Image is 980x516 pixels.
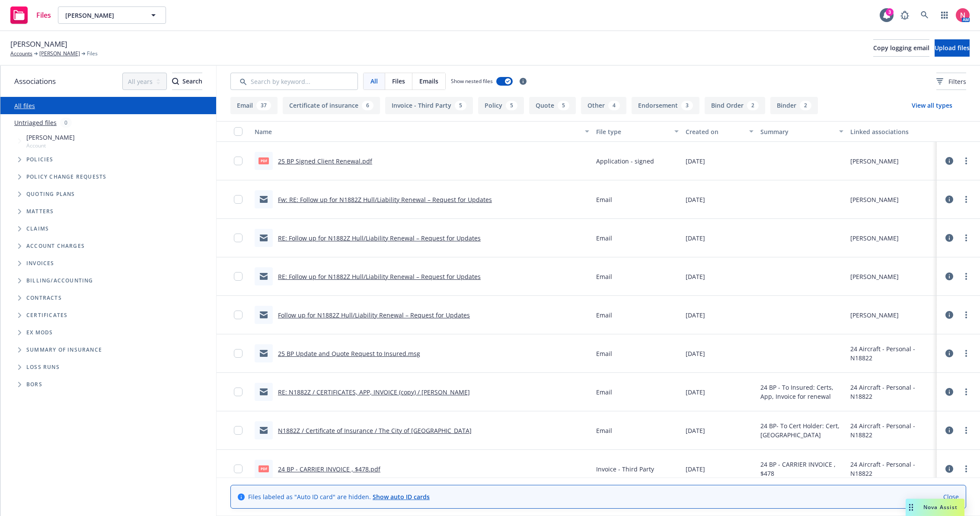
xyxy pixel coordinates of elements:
[906,499,964,516] button: Nova Assist
[278,272,481,281] a: RE: Follow up for N1882Z Hull/Liability Renewal – Request for Updates
[26,313,67,318] span: Certificates
[800,101,811,110] div: 2
[850,311,899,320] div: [PERSON_NAME]
[686,465,705,474] span: [DATE]
[370,77,378,86] span: All
[596,465,654,474] span: Invoice - Third Party
[961,194,971,205] a: more
[256,101,271,110] div: 37
[961,425,971,436] a: more
[682,121,757,142] button: Created on
[14,76,56,87] span: Associations
[686,195,705,204] span: [DATE]
[26,261,54,266] span: Invoices
[278,465,380,473] a: 24 BP - CARRIER INVOICE , $478.pdf
[850,127,933,136] div: Linked associations
[26,295,62,301] span: Contracts
[14,102,35,110] a: All files
[234,465,243,473] input: Toggle Row Selected
[172,73,202,90] button: SearchSearch
[686,272,705,281] span: [DATE]
[234,311,243,319] input: Toggle Row Selected
[234,127,243,136] input: Select all
[230,97,278,114] button: Email
[278,388,470,396] a: RE: N1882Z / CERTIFICATES, APP, INVOICE (copy) / [PERSON_NAME]
[770,97,818,114] button: Binder
[248,492,430,501] span: Files labeled as "Auto ID card" are hidden.
[373,493,430,501] a: Show auto ID cards
[478,97,524,114] button: Policy
[948,77,966,86] span: Filters
[65,11,140,20] span: [PERSON_NAME]
[10,38,67,50] span: [PERSON_NAME]
[961,348,971,359] a: more
[58,6,166,24] button: [PERSON_NAME]
[916,6,933,24] a: Search
[956,8,970,22] img: photo
[278,426,472,435] a: N1882Z / Certificate of Insurance / The City of [GEOGRAPHIC_DATA]
[10,50,32,58] a: Accounts
[961,156,971,166] a: more
[850,195,899,204] div: [PERSON_NAME]
[961,387,971,397] a: more
[419,77,438,86] span: Emails
[886,8,894,16] div: 3
[0,272,216,393] div: Folder Tree Example
[850,234,899,243] div: [PERSON_NAME]
[705,97,765,114] button: Bind Order
[923,503,958,511] span: Nova Assist
[935,44,970,52] span: Upload files
[234,272,243,281] input: Toggle Row Selected
[26,330,53,335] span: Ex Mods
[506,101,517,110] div: 5
[234,388,243,396] input: Toggle Row Selected
[558,101,569,110] div: 5
[278,196,492,204] a: Fw: RE: Follow up for N1882Z Hull/Liability Renewal – Request for Updates
[278,349,420,358] a: 25 BP Update and Quote Request to Insured.msg
[936,77,966,86] span: Filters
[747,101,759,110] div: 2
[896,6,913,24] a: Report a Bug
[936,6,953,24] a: Switch app
[596,388,612,397] span: Email
[961,310,971,320] a: more
[936,73,966,90] button: Filters
[873,44,929,52] span: Copy logging email
[26,278,93,283] span: Billing/Accounting
[850,383,933,401] div: 24 Aircraft - Personal - N18822
[278,157,372,165] a: 25 BP Signed Client Renewal.pdf
[760,383,843,401] span: 24 BP - To Insured: Certs, App, Invoice for renewal
[283,97,380,114] button: Certificate of insurance
[451,77,493,85] span: Show nested files
[234,195,243,204] input: Toggle Row Selected
[26,157,54,162] span: Policies
[632,97,699,114] button: Endorsement
[0,131,216,272] div: Tree Example
[596,127,670,136] div: File type
[172,73,202,90] div: Search
[850,421,933,439] div: 24 Aircraft - Personal - N18822
[850,460,933,478] div: 24 Aircraft - Personal - N18822
[26,347,102,353] span: Summary of insurance
[26,133,75,142] span: [PERSON_NAME]
[760,460,843,478] span: 24 BP - CARRIER INVOICE , $478
[234,426,243,435] input: Toggle Row Selected
[596,426,612,435] span: Email
[943,492,959,501] a: Close
[961,464,971,474] a: more
[760,127,834,136] div: Summary
[596,311,612,320] span: Email
[757,121,847,142] button: Summary
[259,465,269,472] span: pdf
[234,349,243,358] input: Toggle Row Selected
[234,234,243,242] input: Toggle Row Selected
[850,272,899,281] div: [PERSON_NAME]
[36,12,51,19] span: Files
[362,101,373,110] div: 6
[26,244,85,249] span: Account charges
[230,73,358,90] input: Search by keyword...
[596,157,654,166] span: Application - signed
[26,226,49,231] span: Claims
[596,195,612,204] span: Email
[392,77,405,86] span: Files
